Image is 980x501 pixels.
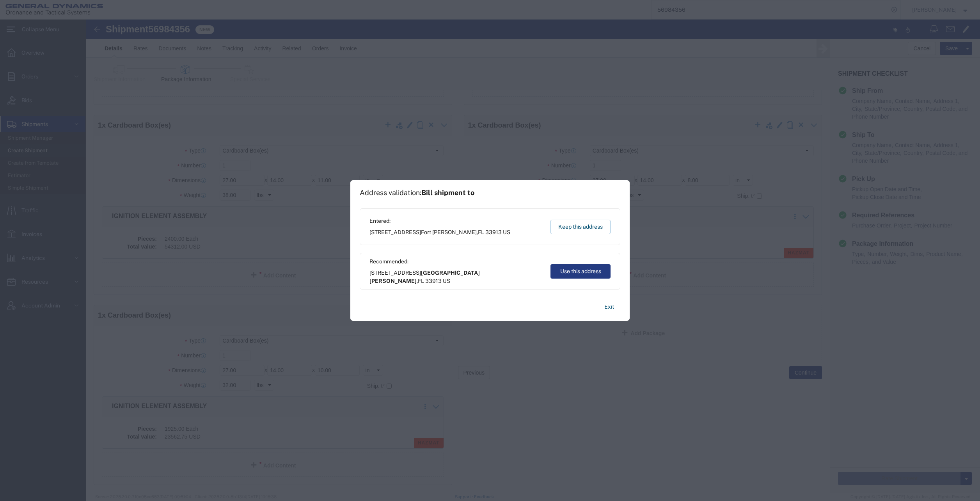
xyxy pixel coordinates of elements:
h1: Address validation: [360,188,474,197]
span: 33913 [485,229,502,235]
span: [GEOGRAPHIC_DATA][PERSON_NAME] [369,270,480,284]
span: Fort [PERSON_NAME] [421,229,477,235]
span: Recommended: [369,258,543,266]
button: Exit [598,300,620,314]
button: Use this address [550,264,611,279]
span: US [503,229,510,235]
span: 33913 [425,278,442,284]
span: [STREET_ADDRESS] , [369,269,543,285]
span: FL [478,229,484,235]
span: [STREET_ADDRESS] , [369,228,510,236]
span: FL [418,278,424,284]
button: Keep this address [550,220,611,234]
span: Bill shipment to [421,188,474,197]
span: US [443,278,450,284]
span: Entered: [369,217,510,225]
